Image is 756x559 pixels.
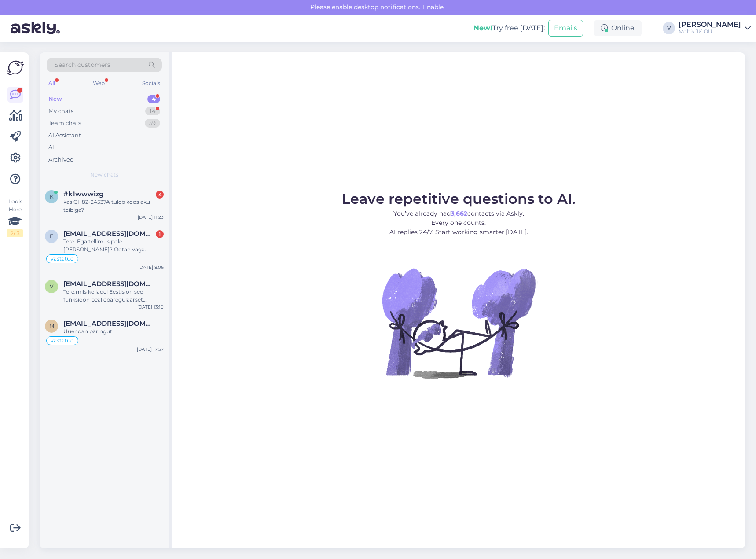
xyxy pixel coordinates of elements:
[140,77,162,89] div: Socials
[63,198,164,214] div: kas GH82-24537A tuleb koos aku teibiga?
[451,210,467,217] b: 3,662
[145,119,160,128] div: 59
[679,21,751,35] a: [PERSON_NAME]Mobix JK OÜ
[379,244,538,402] img: No Chat active
[145,107,160,116] div: 14
[594,20,642,36] div: Online
[63,190,103,198] span: #k1wwwizg
[63,320,155,327] span: massa56@gmail.com
[50,193,54,200] span: k
[50,283,53,290] span: v
[48,119,81,128] div: Team chats
[51,338,74,343] span: vastatud
[48,155,74,164] div: Archived
[679,28,741,35] div: Mobix JK OÜ
[63,288,164,304] div: Tere.mils kelladel Eestis on see funksioon peal ebaregulaarset südamerütmi, mis võib viidata näit...
[48,107,73,116] div: My chats
[90,171,118,179] span: New chats
[156,191,164,199] div: 4
[138,264,164,271] div: [DATE] 8:06
[7,229,23,237] div: 2 / 3
[48,143,56,152] div: All
[48,131,81,140] div: AI Assistant
[156,230,164,238] div: 1
[679,21,741,28] div: [PERSON_NAME]
[47,77,57,89] div: All
[147,95,160,103] div: 4
[48,95,62,103] div: New
[137,346,164,353] div: [DATE] 17:57
[473,23,545,33] div: Try free [DATE]:
[663,22,675,34] div: V
[342,209,576,237] p: You’ve already had contacts via Askly. Every one counts. AI replies 24/7. Start working smarter [...
[7,59,24,76] img: Askly Logo
[63,230,155,238] span: eevahelga.kupits@gmail.com
[49,323,54,329] span: m
[63,238,164,254] div: Tere! Ega tellimus pole [PERSON_NAME]? Ootan väga.
[548,20,583,37] button: Emails
[137,304,164,310] div: [DATE] 13:10
[473,24,492,32] b: New!
[51,256,74,261] span: vastatud
[420,3,446,11] span: Enable
[63,280,155,288] span: valdek.veod@gmail.com
[63,327,164,335] div: Uuendan päringut
[55,60,110,70] span: Search customers
[50,233,53,239] span: e
[138,214,164,221] div: [DATE] 11:23
[91,77,106,89] div: Web
[7,198,23,237] div: Look Here
[342,190,576,207] span: Leave repetitive questions to AI.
